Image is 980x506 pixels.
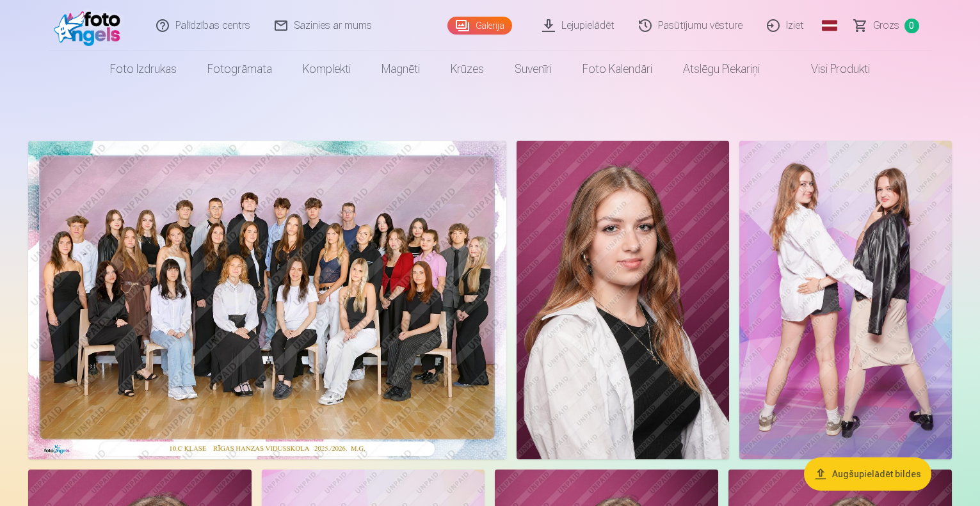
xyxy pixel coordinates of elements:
button: Augšupielādēt bildes [804,457,931,491]
span: 0 [904,19,919,33]
a: Fotogrāmata [192,51,287,87]
a: Magnēti [366,51,435,87]
img: /fa1 [54,5,127,46]
a: Galerija [447,17,512,35]
a: Foto izdrukas [95,51,192,87]
a: Krūzes [435,51,499,87]
a: Atslēgu piekariņi [668,51,775,87]
span: Grozs [873,18,899,33]
a: Komplekti [287,51,366,87]
a: Suvenīri [499,51,567,87]
a: Visi produkti [775,51,885,87]
a: Foto kalendāri [567,51,668,87]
